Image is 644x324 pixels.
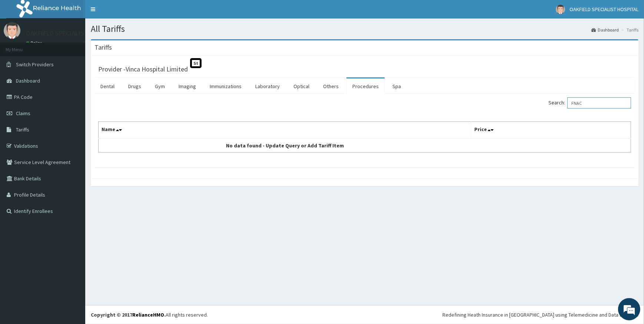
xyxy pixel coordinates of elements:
[190,58,202,68] span: St
[43,93,102,168] span: We're online!
[548,97,631,108] label: Search:
[85,305,644,324] footer: All rights reserved.
[346,79,385,94] a: Procedures
[91,24,638,34] h1: All Tariffs
[204,79,248,94] a: Immunizations
[122,79,147,94] a: Drugs
[94,44,112,51] h3: Tariffs
[94,79,120,94] a: Dental
[4,22,20,39] img: User Image
[317,79,345,94] a: Others
[26,30,119,37] p: OAKFIELD SPECIALIST HOSPITAL
[249,79,286,94] a: Laboratory
[556,5,565,14] img: User Image
[16,77,40,84] span: Dashboard
[16,61,54,68] span: Switch Providers
[570,6,638,13] span: OAKFIELD SPECIALIST HOSPITAL
[620,27,638,33] li: Tariffs
[122,4,139,21] div: Minimize live chat window
[39,41,125,51] div: Chat with us now
[99,138,471,153] td: No data found - Update Query or Add Tariff Item
[149,79,171,94] a: Gym
[132,311,164,318] a: RelianceHMO
[288,79,315,94] a: Optical
[4,202,141,228] textarea: Type your message and hit 'Enter'
[14,37,30,56] img: d_794563401_company_1708531726252_794563401
[16,126,29,133] span: Tariffs
[26,40,44,46] a: Online
[591,27,619,33] a: Dashboard
[442,311,638,318] div: Redefining Heath Insurance in [GEOGRAPHIC_DATA] using Telemedicine and Data Science!
[16,110,30,117] span: Claims
[98,66,188,73] h3: Provider - Vinca Hospital Limited
[99,122,471,139] th: Name
[567,97,631,108] input: Search:
[471,122,631,139] th: Price
[173,79,202,94] a: Imaging
[386,79,407,94] a: Spa
[91,311,166,318] strong: Copyright © 2017 .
